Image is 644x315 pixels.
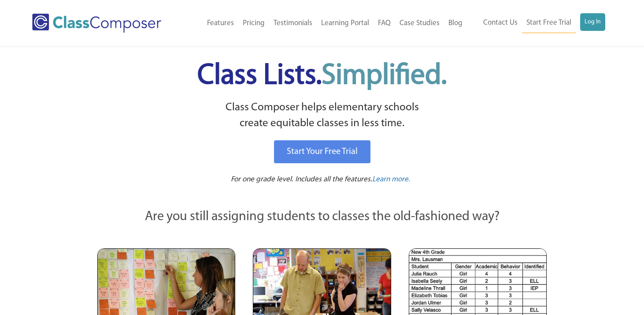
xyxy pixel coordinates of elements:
a: Contact Us [479,13,522,33]
a: Learn more. [372,174,410,185]
a: Features [203,14,238,33]
span: Class Lists. [197,62,447,90]
a: Learning Portal [317,14,374,33]
nav: Header Menu [184,14,467,33]
a: Log In [580,13,605,31]
a: Blog [444,14,467,33]
img: Class Composer [32,14,161,33]
a: FAQ [374,14,395,33]
span: Learn more. [372,176,410,183]
span: For one grade level. Includes all the features. [231,176,372,183]
nav: Header Menu [467,13,605,33]
a: Testimonials [269,14,317,33]
p: Are you still assigning students to classes the old-fashioned way? [97,207,547,227]
a: Pricing [238,14,269,33]
a: Start Free Trial [522,13,576,33]
a: Case Studies [395,14,444,33]
p: Class Composer helps elementary schools create equitable classes in less time. [96,100,548,132]
a: Start Your Free Trial [274,140,370,163]
span: Start Your Free Trial [287,147,358,156]
span: Simplified. [322,62,447,90]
